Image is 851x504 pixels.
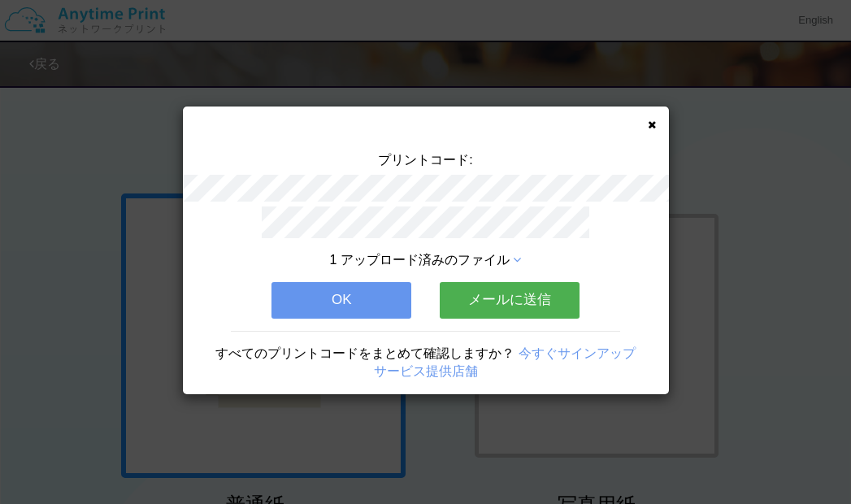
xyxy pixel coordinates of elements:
[378,153,472,167] span: プリントコード:
[440,282,580,318] button: メールに送信
[330,253,510,267] span: 1 アップロード済みのファイル
[271,282,411,318] button: OK
[374,364,478,378] a: サービス提供店舗
[519,346,636,360] a: 今すぐサインアップ
[215,346,515,360] span: すべてのプリントコードをまとめて確認しますか？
